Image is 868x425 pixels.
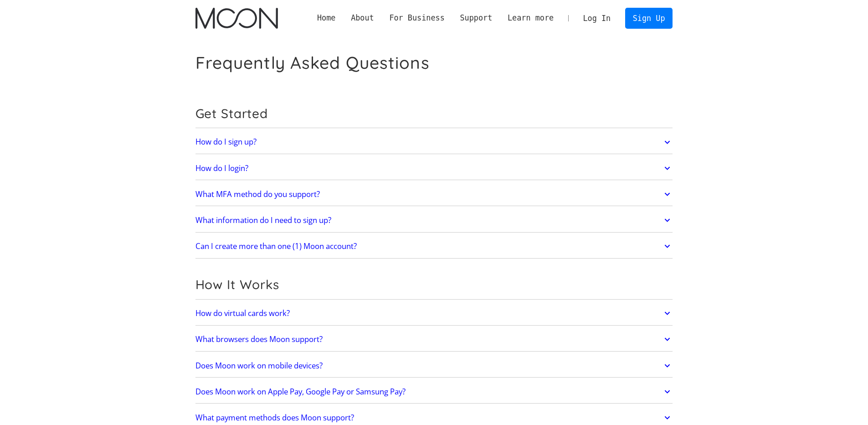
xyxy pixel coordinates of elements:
[195,106,673,121] h2: Get Started
[195,309,290,318] h2: How do virtual cards work?
[309,12,343,24] a: Home
[195,133,673,152] a: How do I sign up?
[195,361,323,370] h2: Does Moon work on mobile devices?
[575,8,618,28] a: Log In
[195,8,278,29] img: Moon Logo
[195,216,331,225] h2: What information do I need to sign up?
[195,164,248,173] h2: How do I login?
[195,304,673,323] a: How do virtual cards work?
[195,137,257,146] h2: How do I sign up?
[195,330,673,349] a: What browsers does Moon support?
[195,52,430,73] h1: Frequently Asked Questions
[195,335,323,344] h2: What browsers does Moon support?
[195,413,354,422] h2: What payment methods does Moon support?
[195,242,357,251] h2: Can I create more than one (1) Moon account?
[195,211,673,230] a: What information do I need to sign up?
[195,237,673,256] a: Can I create more than one (1) Moon account?
[195,159,673,178] a: How do I login?
[195,185,673,204] a: What MFA method do you support?
[195,277,673,292] h2: How It Works
[351,12,374,24] div: About
[195,356,673,375] a: Does Moon work on mobile devices?
[389,12,444,24] div: For Business
[195,387,406,396] h2: Does Moon work on Apple Pay, Google Pay or Samsung Pay?
[195,382,673,401] a: Does Moon work on Apple Pay, Google Pay or Samsung Pay?
[508,12,554,24] div: Learn more
[625,8,673,28] a: Sign Up
[460,12,492,24] div: Support
[195,190,320,199] h2: What MFA method do you support?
